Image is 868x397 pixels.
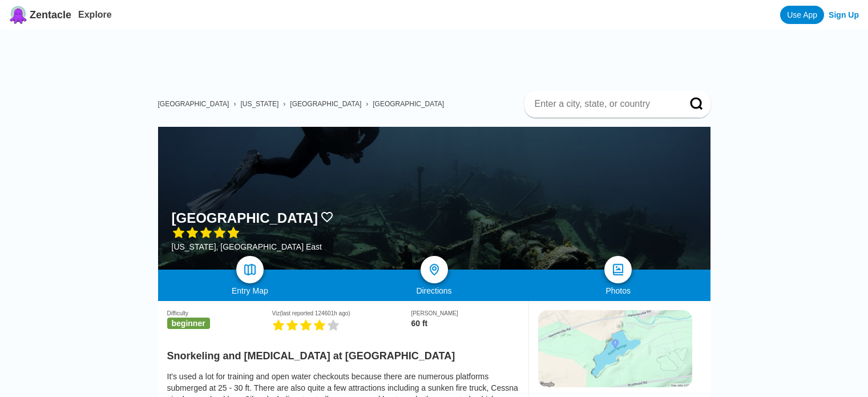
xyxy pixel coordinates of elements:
[167,30,710,81] iframe: Advertisement
[780,6,824,24] a: Use App
[342,286,526,295] div: Directions
[829,10,859,19] a: Sign Up
[526,286,710,295] div: Photos
[172,242,334,251] div: [US_STATE], [GEOGRAPHIC_DATA] East
[373,100,444,108] a: [GEOGRAPHIC_DATA]
[167,310,272,316] div: Difficulty
[240,100,278,108] a: [US_STATE]
[534,98,674,110] input: Enter a city, state, or country
[236,256,264,283] a: map
[272,310,411,316] div: Viz (last reported 124601h ago)
[290,100,361,108] a: [GEOGRAPHIC_DATA]
[158,100,229,108] a: [GEOGRAPHIC_DATA]
[538,310,692,387] img: staticmap
[427,263,441,276] img: directions
[9,6,71,24] a: Zentacle logoZentacle
[167,343,519,362] h2: Snorkeling and [MEDICAL_DATA] at [GEOGRAPHIC_DATA]
[366,100,368,108] span: ›
[167,318,210,329] span: beginner
[9,6,27,24] img: Zentacle logo
[283,100,285,108] span: ›
[78,10,112,19] a: Explore
[411,319,519,328] div: 60 ft
[411,310,519,316] div: [PERSON_NAME]
[233,100,236,108] span: ›
[172,210,318,226] h1: [GEOGRAPHIC_DATA]
[421,256,448,283] a: directions
[604,256,632,283] a: photos
[30,9,71,21] span: Zentacle
[158,286,342,295] div: Entry Map
[611,263,625,276] img: photos
[243,263,257,276] img: map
